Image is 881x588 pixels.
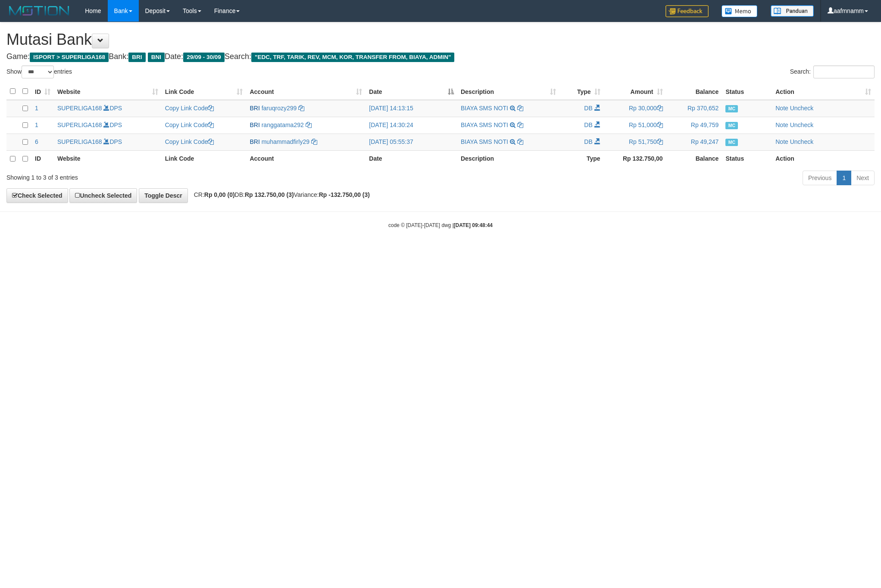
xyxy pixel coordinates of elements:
[725,122,738,129] span: Manually Checked by: aafmnamm
[461,121,508,128] a: BIAYA SMS NOTI
[54,117,162,134] td: DPS
[775,105,788,112] a: Note
[657,138,663,145] a: Copy Rp 51,750 to clipboard
[461,105,508,112] a: BIAYA SMS NOTI
[262,105,297,112] a: faruqrozy299
[183,53,225,62] span: 29/09 - 30/09
[54,100,162,117] td: DPS
[148,53,165,62] span: BNI
[165,105,214,112] a: Copy Link Code
[604,117,666,134] td: Rp 51,000
[388,222,493,228] small: code © [DATE]-[DATE] dwg |
[772,150,875,167] th: Action
[366,100,457,117] td: [DATE] 14:13:15
[790,121,813,128] a: Uncheck
[6,65,72,78] label: Show entries
[246,83,366,100] th: Account: activate to sort column ascending
[366,134,457,150] td: [DATE] 05:55:37
[165,121,214,128] a: Copy Link Code
[30,53,109,62] span: ISPORT > SUPERLIGA168
[559,150,604,167] th: Type
[298,105,304,112] a: Copy faruqrozy299 to clipboard
[31,150,54,167] th: ID
[306,121,312,128] a: Copy ranggatama292 to clipboard
[722,5,758,17] img: Button%20Memo.svg
[250,105,259,112] span: BRI
[6,4,72,17] img: MOTION_logo.png
[31,83,54,100] th: ID: activate to sort column ascending
[604,100,666,117] td: Rp 30,000
[457,150,559,167] th: Description
[454,222,493,228] strong: [DATE] 09:48:44
[461,138,508,145] a: BIAYA SMS NOTI
[517,138,523,145] a: Copy BIAYA SMS NOTI to clipboard
[722,150,772,167] th: Status
[604,83,666,100] th: Amount: activate to sort column ascending
[57,121,102,128] a: SUPERLIGA168
[775,138,788,145] a: Note
[559,83,604,100] th: Type: activate to sort column ascending
[604,134,666,150] td: Rp 51,750
[35,105,38,112] span: 1
[69,188,137,203] a: Uncheck Selected
[54,134,162,150] td: DPS
[813,65,875,78] input: Search:
[771,5,814,17] img: panduan.png
[6,170,361,182] div: Showing 1 to 3 of 3 entries
[246,150,366,167] th: Account
[165,138,214,145] a: Copy Link Code
[790,65,875,78] label: Search:
[54,150,162,167] th: Website
[790,138,813,145] a: Uncheck
[250,138,259,145] span: BRI
[190,191,370,198] span: CR: DB: Variance:
[262,138,309,145] a: muhammadfirly29
[35,121,38,128] span: 1
[803,171,837,185] a: Previous
[6,188,68,203] a: Check Selected
[54,83,162,100] th: Website: activate to sort column ascending
[139,188,188,203] a: Toggle Descr
[57,138,102,145] a: SUPERLIGA168
[245,191,294,198] strong: Rp 132.750,00 (3)
[35,138,38,145] span: 6
[790,105,813,112] a: Uncheck
[251,53,455,62] span: "EDC, TRF, TARIK, REV, MCM, KOR, TRANSFER FROM, BIAYA, ADMIN"
[128,53,145,62] span: BRI
[311,138,317,145] a: Copy muhammadfirly29 to clipboard
[725,105,738,112] span: Manually Checked by: aafmnamm
[775,121,788,128] a: Note
[57,105,102,112] a: SUPERLIGA168
[666,100,722,117] td: Rp 370,652
[722,83,772,100] th: Status
[584,138,592,145] span: DB
[517,105,523,112] a: Copy BIAYA SMS NOTI to clipboard
[22,65,54,78] select: Showentries
[366,83,457,100] th: Date: activate to sort column descending
[457,83,559,100] th: Description: activate to sort column ascending
[666,150,722,167] th: Balance
[851,171,875,185] a: Next
[665,5,709,17] img: Feedback.jpg
[666,117,722,134] td: Rp 49,759
[837,171,851,185] a: 1
[772,83,875,100] th: Action: activate to sort column ascending
[319,191,370,198] strong: Rp -132.750,00 (3)
[366,150,457,167] th: Date
[6,53,875,61] h4: Game: Bank: Date: Search:
[584,121,592,128] span: DB
[666,83,722,100] th: Balance
[162,83,247,100] th: Link Code: activate to sort column ascending
[6,31,875,48] h1: Mutasi Bank
[204,191,235,198] strong: Rp 0,00 (0)
[604,150,666,167] th: Rp 132.750,00
[584,105,592,112] span: DB
[657,121,663,128] a: Copy Rp 51,000 to clipboard
[262,121,304,128] a: ranggatama292
[517,121,523,128] a: Copy BIAYA SMS NOTI to clipboard
[366,117,457,134] td: [DATE] 14:30:24
[162,150,247,167] th: Link Code
[725,139,738,146] span: Manually Checked by: aafKayli
[666,134,722,150] td: Rp 49,247
[250,121,259,128] span: BRI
